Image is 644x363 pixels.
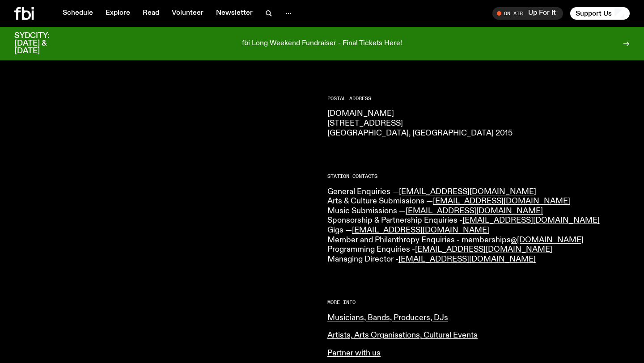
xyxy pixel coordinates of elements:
a: Schedule [57,7,98,20]
a: Partner with us [327,349,381,357]
a: [EMAIL_ADDRESS][DOMAIN_NAME] [352,226,489,234]
h3: SYDCITY: [DATE] & [DATE] [14,32,72,55]
p: [DOMAIN_NAME] [STREET_ADDRESS] [GEOGRAPHIC_DATA], [GEOGRAPHIC_DATA] 2015 [327,109,630,138]
a: [EMAIL_ADDRESS][DOMAIN_NAME] [406,207,543,215]
a: @[DOMAIN_NAME] [511,236,584,244]
a: Newsletter [211,7,258,20]
a: Musicians, Bands, Producers, DJs [327,314,448,322]
h2: More Info [327,300,630,305]
a: Explore [100,7,136,20]
p: fbi Long Weekend Fundraiser - Final Tickets Here! [242,40,402,48]
a: [EMAIL_ADDRESS][DOMAIN_NAME] [433,197,570,205]
h2: Postal Address [327,96,630,101]
a: Read [137,7,165,20]
a: [EMAIL_ADDRESS][DOMAIN_NAME] [462,216,600,224]
h2: Station Contacts [327,174,630,179]
span: Support Us [576,9,612,17]
a: [EMAIL_ADDRESS][DOMAIN_NAME] [399,188,536,196]
a: Volunteer [166,7,209,20]
a: [EMAIL_ADDRESS][DOMAIN_NAME] [415,245,552,253]
a: [EMAIL_ADDRESS][DOMAIN_NAME] [398,255,536,263]
button: Support Us [570,7,630,20]
a: Artists, Arts Organisations, Cultural Events [327,331,478,339]
button: On AirUp For It [492,7,563,20]
p: General Enquiries — Arts & Culture Submissions — Music Submissions — Sponsorship & Partnership En... [327,187,630,265]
